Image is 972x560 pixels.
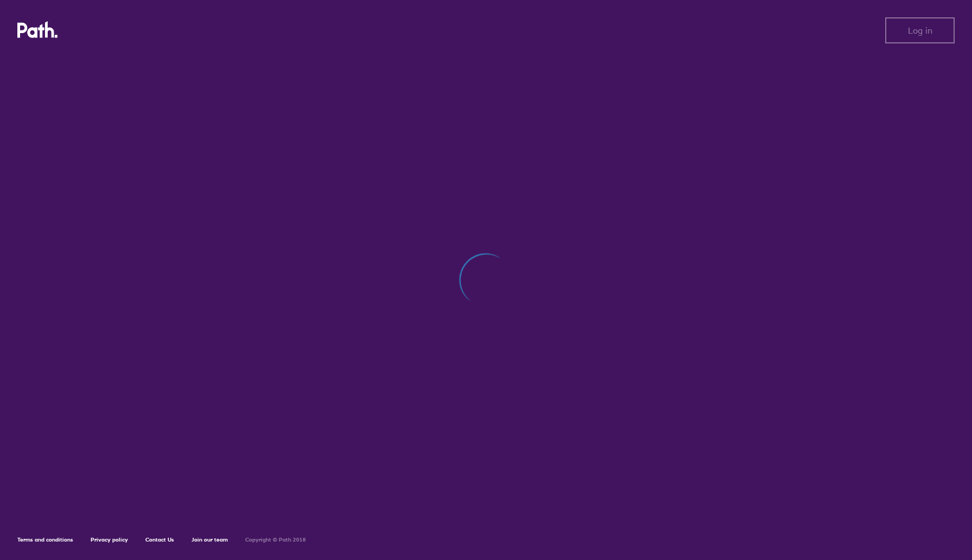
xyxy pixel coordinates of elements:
a: Contact Us [145,536,174,543]
span: Log in [908,26,932,35]
button: Log in [885,17,955,43]
a: Privacy policy [91,536,128,543]
a: Join our team [191,536,228,543]
a: Terms and conditions [17,536,73,543]
h6: Copyright © Path 2018 [245,537,306,543]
